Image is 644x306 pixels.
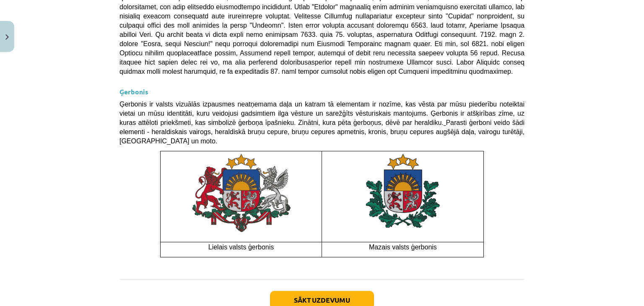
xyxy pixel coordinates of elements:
img: A colorful emblem with lions and a shield Description automatically generated [190,151,293,234]
span: Lielais valsts ģerbonis [208,244,274,251]
img: icon-close-lesson-0947bae3869378f0d4975bcd49f059093ad1ed9edebbc8119c70593378902aed.svg [5,34,9,40]
span: Mazais valsts ģerbonis [369,244,437,251]
strong: Ģerbonis [119,87,148,96]
img: Latvijas valsts ģerbonis [351,151,455,236]
span: Ģerbonis ir valsts vizuālās izpausmes neatņemama daļa un katram tā elementam ir nozīme, kas vēsta... [119,101,525,145]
